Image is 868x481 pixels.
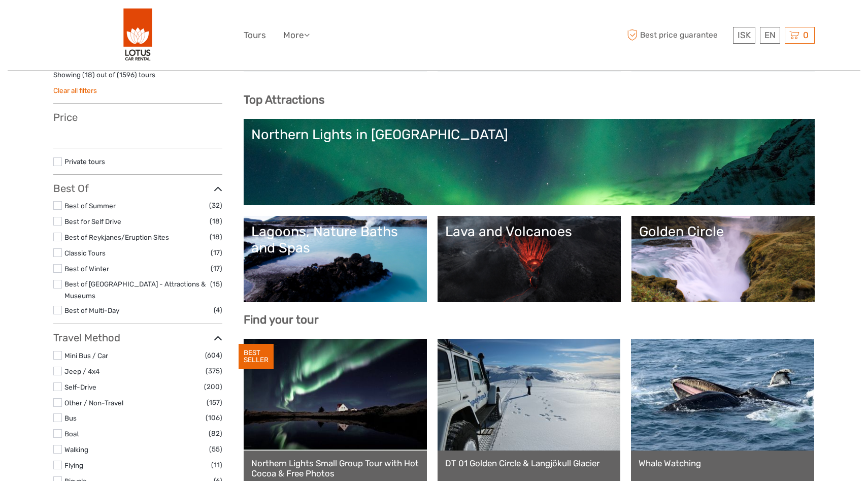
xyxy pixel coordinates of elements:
span: (4) [214,304,222,316]
b: Find your tour [244,313,319,327]
a: Golden Circle [639,223,807,295]
span: (157) [207,397,222,408]
label: 18 [85,70,92,80]
a: Boat [64,430,79,438]
span: (17) [211,263,222,274]
span: (32) [209,200,222,211]
b: Top Attractions [244,93,324,107]
label: 1596 [119,70,135,80]
a: Best of Winter [64,265,109,273]
a: Other / Non-Travel [64,399,123,407]
span: (18) [210,215,222,227]
a: Flying [64,461,83,469]
a: Whale Watching [639,458,807,468]
a: Clear all filters [53,86,97,94]
h3: Best Of [53,182,222,195]
a: Best of [GEOGRAPHIC_DATA] - Attractions & Museums [64,280,206,300]
span: (55) [209,443,222,455]
div: Lava and Volcanoes [445,223,613,240]
h3: Travel Method [53,332,222,344]
span: (11) [211,459,222,471]
a: Self-Drive [64,383,96,391]
div: Golden Circle [639,223,807,240]
span: (82) [209,428,222,439]
a: Classic Tours [64,249,106,257]
a: Mini Bus / Car [64,351,108,360]
div: BEST SELLER [239,344,274,369]
span: Best price guarantee [624,27,730,44]
span: (17) [211,247,222,259]
span: ISK [738,30,751,40]
a: Lagoons, Nature Baths and Spas [251,223,419,295]
span: (604) [205,349,222,361]
div: Lagoons, Nature Baths and Spas [251,223,419,256]
a: Private tours [64,157,105,166]
a: DT 01 Golden Circle & Langjökull Glacier [445,458,613,468]
a: Lava and Volcanoes [445,223,613,295]
h3: Price [53,111,222,123]
span: (200) [204,381,222,393]
a: More [283,28,310,43]
a: Bus [64,414,77,422]
a: Northern Lights Small Group Tour with Hot Cocoa & Free Photos [251,458,419,479]
a: Best of Reykjanes/Eruption Sites [64,233,169,241]
span: (375) [206,365,222,377]
span: (18) [210,231,222,243]
a: Best for Self Drive [64,217,121,226]
span: (106) [206,412,222,424]
div: Showing ( ) out of ( ) tours [53,70,222,86]
span: (15) [210,278,222,290]
a: Tours [244,28,266,43]
a: Best of Summer [64,202,116,210]
a: Best of Multi-Day [64,306,119,314]
img: 443-e2bd2384-01f0-477a-b1bf-f993e7f52e7d_logo_big.png [123,8,153,63]
div: EN [760,27,780,44]
a: Jeep / 4x4 [64,367,99,375]
a: Northern Lights in [GEOGRAPHIC_DATA] [251,126,807,198]
a: Walking [64,445,88,454]
span: 0 [802,30,810,40]
div: Northern Lights in [GEOGRAPHIC_DATA] [251,126,807,143]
